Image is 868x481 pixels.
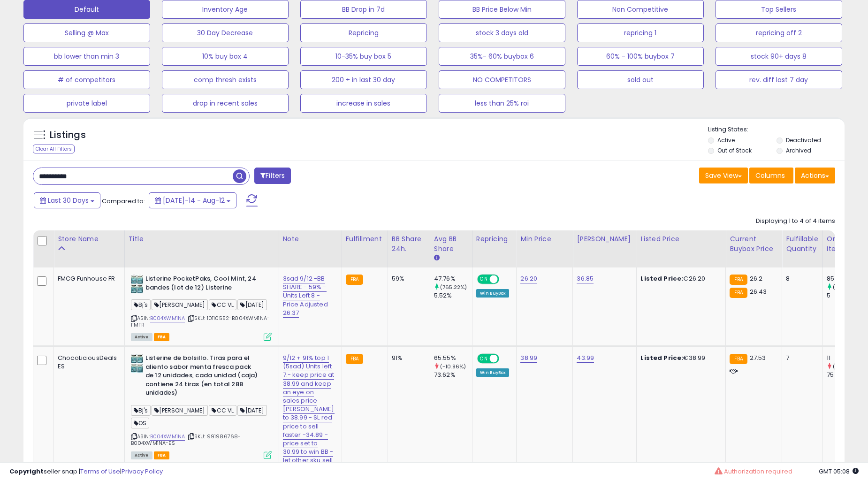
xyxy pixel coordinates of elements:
div: €38.99 [640,354,718,362]
button: less than 25% roi [439,94,565,113]
button: [DATE]-14 - Aug-12 [149,192,236,208]
div: Current Buybox Price [730,234,778,254]
span: FBA [154,333,170,341]
span: Last 30 Days [48,196,89,205]
small: (765.22%) [440,283,467,291]
span: | SKU: 991986768-B004XWM1NA-ES [131,433,241,447]
b: Listed Price: [640,353,683,362]
span: FBA [154,451,170,459]
img: 51TNf1v6AfL._SL40_.jpg [131,354,143,373]
button: drop in recent sales [162,94,289,113]
span: 2025-09-12 05:08 GMT [819,467,859,476]
button: repricing off 2 [716,23,842,42]
small: FBA [730,275,747,285]
button: Columns [749,168,793,183]
strong: Copyright [9,467,44,476]
a: B004XWM1NA [150,314,185,322]
div: Note [283,234,338,244]
small: FBA [346,275,363,285]
span: 26.43 [750,287,767,296]
button: Selling @ Max [23,23,150,42]
button: stock 90+ days 8 [716,47,842,66]
button: 60% - 100% buybox 7 [577,47,704,66]
button: increase in sales [300,94,427,113]
button: 30 Day Decrease [162,23,289,42]
div: Win BuyBox [476,368,510,377]
small: (-10.96%) [440,363,466,370]
div: Fulfillment [346,234,384,244]
button: Filters [254,168,291,184]
button: stock 3 days old [439,23,565,42]
small: FBA [730,354,747,364]
small: (1600%) [833,283,855,291]
span: [PERSON_NAME] [152,299,208,310]
div: 11 [827,354,865,362]
a: 3sad 9/12 -BB SHARE - 59% -Units Left 8 -Price Adjusted 26.37 [283,274,328,318]
small: (-85.33%) [833,363,859,370]
div: [PERSON_NAME] [577,234,632,244]
div: Fulfillable Quantity [786,234,818,254]
span: Columns [755,171,785,180]
span: 27.53 [750,353,766,362]
div: 59% [392,275,423,283]
div: FMCG Funhouse FR [58,275,117,283]
button: Repricing [300,23,427,42]
small: FBA [730,288,747,298]
label: Archived [786,146,811,154]
p: Listing States: [708,125,845,134]
div: Clear All Filters [33,145,75,153]
span: All listings currently available for purchase on Amazon [131,333,152,341]
button: private label [23,94,150,113]
img: 51TNf1v6AfL._SL40_.jpg [131,275,143,293]
span: [PERSON_NAME] [152,405,208,416]
a: 9/12 + 91% top 1 (5sad) Units left 7.- keep price at 38.99 and keep an eye on sales.price [PERSON... [283,353,335,465]
span: [DATE] [237,299,267,310]
span: OS [131,418,149,428]
b: Listed Price: [640,274,683,283]
span: | SKU: 10110552-B004XWM1NA-FMFR [131,314,270,328]
div: Win BuyBox [476,289,510,298]
a: Privacy Policy [122,467,163,476]
button: 200 + in last 30 day [300,70,427,89]
span: All listings currently available for purchase on Amazon [131,451,152,459]
a: 43.99 [577,353,594,363]
small: FBA [346,354,363,364]
span: CC VL [209,405,236,416]
a: 36.85 [577,274,594,283]
a: Terms of Use [80,467,120,476]
button: NO COMPETITORS [439,70,565,89]
button: Last 30 Days [34,192,100,208]
span: CC VL [209,299,236,310]
button: rev. diff last 7 day [716,70,842,89]
button: comp thresh exists [162,70,289,89]
h5: Listings [50,129,86,142]
label: Active [717,136,735,144]
div: Repricing [476,234,513,244]
span: [DATE]-14 - Aug-12 [163,196,225,205]
span: ON [478,355,490,363]
div: 75 [827,371,865,379]
div: 5.52% [434,291,472,300]
span: 26.2 [750,274,763,283]
button: repricing 1 [577,23,704,42]
small: Avg BB Share. [434,254,440,262]
button: Save View [699,168,748,183]
b: Listerine de bolsillo. Tiras para el aliento sabor menta fresca pack de 12 unidades, cada unidad ... [145,354,259,400]
div: ASIN: [131,275,272,340]
button: 35%- 60% buybox 6 [439,47,565,66]
span: Compared to: [102,197,145,206]
div: Ordered Items [827,234,861,254]
div: 65.55% [434,354,472,362]
button: 10-35% buy box 5 [300,47,427,66]
div: Listed Price [640,234,722,244]
div: 47.76% [434,275,472,283]
label: Deactivated [786,136,821,144]
button: bb lower than min 3 [23,47,150,66]
div: Min Price [520,234,569,244]
a: B004XWM1NA [150,433,185,441]
div: €26.20 [640,275,718,283]
div: 5 [827,291,865,300]
div: 7 [786,354,815,362]
span: [DATE] [237,405,267,416]
button: Actions [795,168,835,183]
